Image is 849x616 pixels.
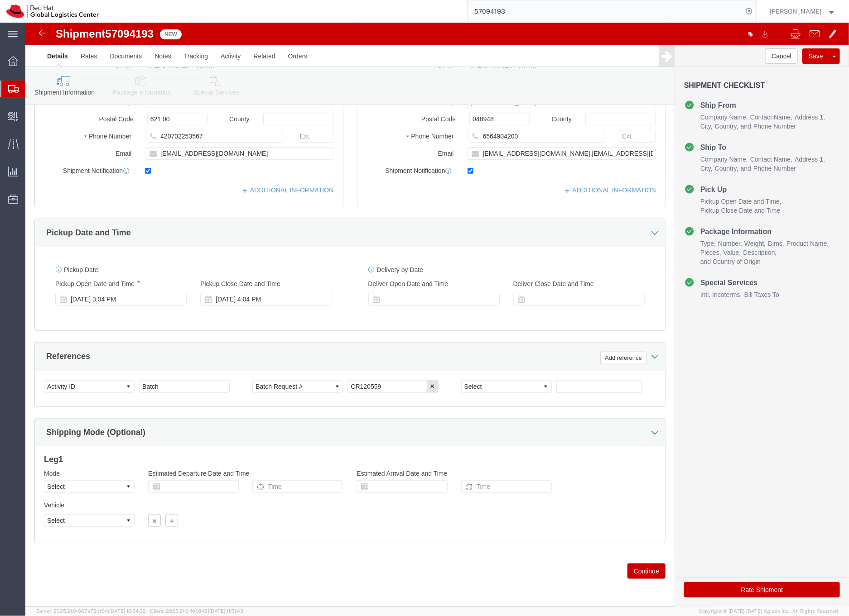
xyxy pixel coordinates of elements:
[36,608,146,614] span: Server: 2025.21.0-667a72bf6fa
[468,0,743,22] input: Search for shipment number, reference number
[209,608,243,614] span: [DATE] 11:51:43
[699,607,838,615] span: Copyright © [DATE]-[DATE] Agistix Inc., All Rights Reserved
[6,5,99,18] img: logo
[109,608,146,614] span: [DATE] 10:54:32
[25,23,849,606] iframe: FS Legacy Container
[770,6,837,17] button: [PERSON_NAME]
[150,608,243,614] span: Client: 2025.21.0-f0c8481
[770,6,822,16] span: Sona Mala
